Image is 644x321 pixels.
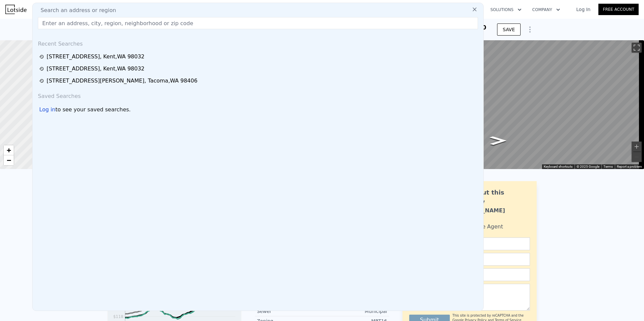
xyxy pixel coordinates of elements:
tspan: $118 [113,314,123,319]
path: Go West, W Cloudy St [483,134,514,147]
div: Ask about this property [455,188,530,207]
div: Saved Searches [35,87,481,103]
button: Company [527,4,566,16]
a: Terms [603,165,613,168]
span: − [7,156,11,164]
a: [STREET_ADDRESS], Kent,WA 98032 [39,65,479,73]
div: [STREET_ADDRESS][PERSON_NAME] , Tacoma , WA 98406 [47,77,198,85]
div: Municipal [322,308,387,315]
button: Keyboard shortcuts [544,164,573,169]
a: Zoom in [4,145,14,155]
a: [STREET_ADDRESS][PERSON_NAME], Tacoma,WA 98406 [39,77,479,85]
button: SAVE [497,23,521,36]
div: [STREET_ADDRESS] , Kent , WA 98032 [47,65,145,73]
span: © 2025 Google [577,165,599,168]
button: Zoom in [632,142,642,152]
div: Recent Searches [35,35,481,51]
div: Sewer [257,308,322,315]
button: Show Options [523,23,537,36]
input: Enter an address, city, region, neighborhood or zip code [38,17,478,29]
a: Zoom out [4,155,14,165]
span: to see your saved searches. [55,106,130,114]
div: Log in [39,106,55,114]
div: [STREET_ADDRESS] , Kent , WA 98032 [47,53,145,61]
a: [STREET_ADDRESS], Kent,WA 98032 [39,53,479,61]
span: + [7,146,11,154]
button: Toggle fullscreen view [632,43,642,53]
img: Lotside [5,5,26,14]
span: Search an address or region [35,6,116,14]
a: Free Account [598,4,639,15]
a: Report a problem [617,165,642,168]
a: Log In [568,6,598,13]
button: Solutions [485,4,527,16]
div: [PERSON_NAME] Bahadur [455,207,530,223]
button: Zoom out [632,152,642,162]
